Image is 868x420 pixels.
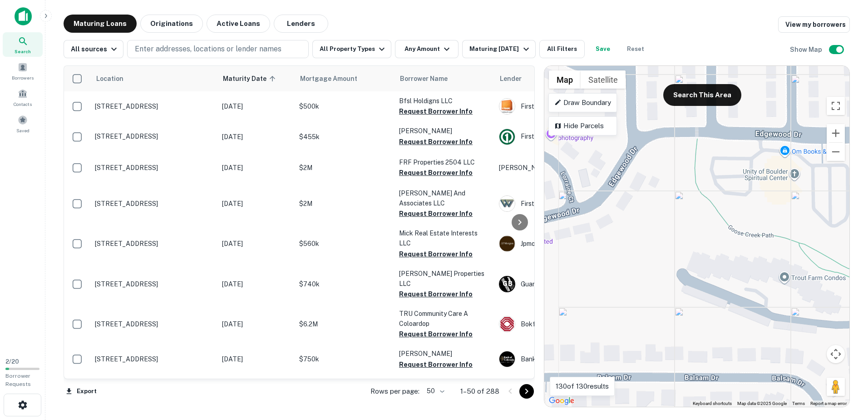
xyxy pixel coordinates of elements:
[3,85,43,110] div: Contacts
[519,384,534,399] button: Go to next page
[3,111,43,136] a: Saved
[556,381,609,392] p: 130 of 130 results
[135,44,281,55] p: Enter addresses, locations or lender names
[15,48,31,55] span: Search
[90,66,217,91] th: Location
[95,280,213,288] p: [STREET_ADDRESS]
[400,73,448,84] span: Borrower Name
[469,44,531,55] div: Maturing [DATE]
[399,349,490,359] p: [PERSON_NAME]
[95,200,213,208] p: [STREET_ADDRESS]
[499,99,515,114] img: picture
[790,45,824,55] h6: Show Map
[299,199,390,209] p: $2M
[499,316,515,332] img: picture
[399,188,490,208] p: [PERSON_NAME] And Associates LLC
[499,129,515,145] img: picture
[223,73,278,84] span: Maturity Date
[222,199,290,209] p: [DATE]
[71,44,119,55] div: All sources
[96,73,123,84] span: Location
[693,400,732,407] button: Keyboard shortcuts
[549,70,581,89] button: Show street map
[222,132,290,142] p: [DATE]
[395,66,494,91] th: Borrower Name
[499,276,635,292] div: Guaranty Bank & Trust CO
[140,15,203,33] button: Originations
[222,101,290,111] p: [DATE]
[299,279,390,289] p: $740k
[95,355,213,363] p: [STREET_ADDRESS]
[399,249,473,260] button: Request Borrower Info
[499,351,515,367] img: picture
[399,157,490,167] p: FRF Properties 2504 LLC
[539,40,585,58] button: All Filters
[460,386,499,397] p: 1–50 of 288
[222,163,290,173] p: [DATE]
[217,66,295,91] th: Maturity Date
[499,163,635,173] p: [PERSON_NAME] Family LLC
[15,7,32,25] img: capitalize-icon.png
[399,359,473,370] button: Request Borrower Info
[399,228,490,248] p: Mick Real Estate Interests LLC
[792,401,805,406] a: Terms (opens in new tab)
[399,136,473,147] button: Request Borrower Info
[810,401,847,406] a: Report a map error
[494,66,640,91] th: Lender
[399,106,473,117] button: Request Borrower Info
[222,279,290,289] p: [DATE]
[3,59,43,83] div: Borrowers
[737,401,787,406] span: Map data ©2025 Google
[127,40,309,58] button: Enter addresses, locations or lender names
[312,40,391,58] button: All Property Types
[823,347,868,391] iframe: Chat Widget
[399,96,490,106] p: Bfsl Holdigns LLC
[299,319,390,329] p: $6.2M
[499,195,635,212] div: First Western Trust Bank
[827,97,845,115] button: Toggle fullscreen view
[95,320,213,328] p: [STREET_ADDRESS]
[588,40,617,58] button: Save your search to get updates of matches that match your search criteria.
[395,40,459,58] button: Any Amount
[500,73,522,84] span: Lender
[95,240,213,248] p: [STREET_ADDRESS]
[499,129,635,145] div: First National Bank Of Omaha
[370,386,419,397] p: Rows per page:
[64,15,137,33] button: Maturing Loans
[499,316,635,332] div: Bokf NA
[3,32,43,57] a: Search
[827,345,845,363] button: Map camera controls
[547,395,577,407] a: Open this area in Google Maps (opens a new window)
[499,236,515,251] img: picture
[299,354,390,364] p: $750k
[499,351,635,367] div: Bank Of [US_STATE]
[299,132,390,142] p: $455k
[621,40,650,58] button: Reset
[399,208,473,219] button: Request Borrower Info
[12,74,34,81] span: Borrowers
[827,124,845,142] button: Zoom in
[399,126,490,136] p: [PERSON_NAME]
[222,354,290,364] p: [DATE]
[14,100,32,108] span: Contacts
[778,16,850,33] a: View my borrowers
[5,373,31,387] span: Borrower Requests
[663,84,741,106] button: Search This Area
[300,73,369,84] span: Mortgage Amount
[499,98,635,115] div: Firstbank
[581,70,626,89] button: Show satellite imagery
[222,319,290,329] p: [DATE]
[399,289,473,300] button: Request Borrower Info
[5,358,19,365] span: 2 / 20
[207,15,270,33] button: Active Loans
[399,269,490,289] p: [PERSON_NAME] Properties LLC
[544,66,849,407] div: 0 0
[503,279,512,289] p: G B
[499,235,635,252] div: Jpmorgan Chase Bank NA
[399,167,473,178] button: Request Borrower Info
[64,40,123,58] button: All sources
[399,329,473,340] button: Request Borrower Info
[399,309,490,329] p: TRU Community Care A Coloardop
